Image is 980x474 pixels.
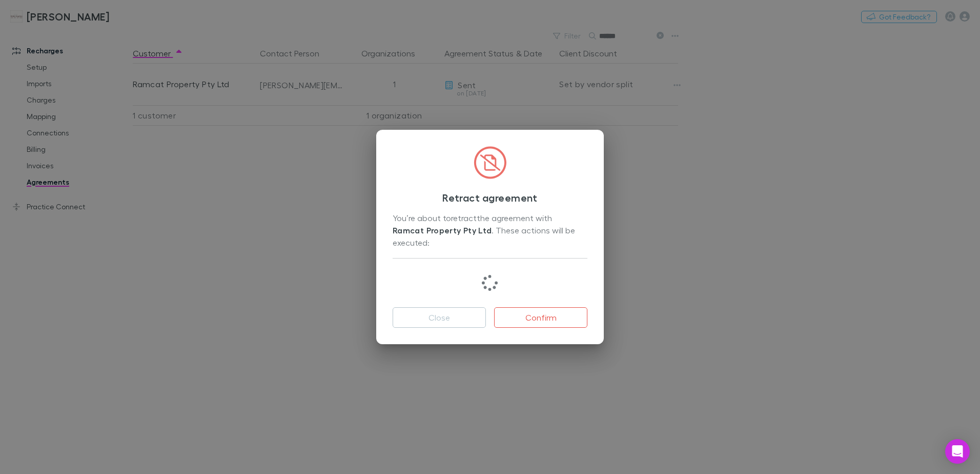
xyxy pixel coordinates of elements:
[474,146,506,179] img: CircledFileSlash.svg
[393,191,587,204] h3: Retract agreement
[393,212,587,250] div: You’re about to retract the agreement with . These actions will be executed:
[494,307,587,328] button: Confirm
[945,439,970,464] div: Open Intercom Messenger
[393,307,486,328] button: Close
[393,225,492,235] strong: Ramcat Property Pty Ltd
